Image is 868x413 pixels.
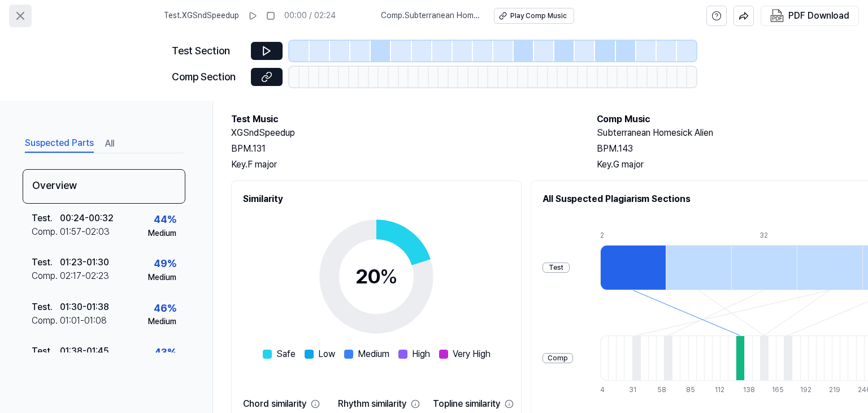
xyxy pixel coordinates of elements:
[788,8,849,23] div: PDF Download
[381,10,480,21] span: Comp . Subterranean Homesick Alien
[542,353,573,364] div: Comp
[494,8,574,24] button: Play Comp Music
[60,269,109,283] div: 02:17 - 02:23
[739,11,749,21] img: share
[148,316,176,328] div: Medium
[154,256,176,272] div: 49 %
[858,385,866,395] div: 246
[686,385,694,395] div: 85
[770,9,784,23] img: PDF Download
[172,69,244,85] div: Comp Section
[358,347,389,361] span: Medium
[412,347,430,361] span: High
[355,261,398,292] div: 20
[772,385,780,395] div: 165
[600,385,608,395] div: 4
[380,264,398,289] span: %
[715,385,723,395] div: 112
[164,10,239,21] span: Test . XGSndSpeedup
[60,345,108,358] div: 01:38 - 01:45
[60,212,114,225] div: 00:24 - 00:32
[510,11,567,21] div: Play Comp Music
[148,272,176,283] div: Medium
[433,397,500,411] div: Topline similarity
[768,6,852,25] button: PDF Download
[154,300,176,317] div: 46 %
[154,345,176,361] div: 43 %
[32,225,60,239] div: Comp .
[148,228,176,239] div: Medium
[231,113,574,126] h2: Test Music
[105,135,114,153] button: All
[629,385,637,395] div: 31
[711,10,722,21] svg: help
[657,385,665,395] div: 58
[25,135,94,153] button: Suspected Parts
[318,347,335,361] span: Low
[542,263,570,273] div: Test
[32,345,60,358] div: Test .
[231,126,574,140] h2: XGSndSpeedup
[743,385,751,395] div: 138
[600,231,666,240] div: 2
[60,314,107,328] div: 01:01 - 01:08
[231,142,574,156] div: BPM. 131
[60,256,109,269] div: 01:23 - 01:30
[800,385,808,395] div: 192
[706,6,727,26] button: help
[243,397,306,411] div: Chord similarity
[154,212,176,228] div: 44 %
[243,192,510,206] h2: Similarity
[276,347,296,361] span: Safe
[23,169,185,204] div: Overview
[32,314,60,328] div: Comp .
[60,225,110,239] div: 01:57 - 02:03
[284,10,336,21] div: 00:00 / 02:24
[759,231,825,240] div: 32
[32,256,60,269] div: Test .
[172,43,244,59] div: Test Section
[338,397,406,411] div: Rhythm similarity
[32,300,60,314] div: Test .
[829,385,837,395] div: 219
[231,158,574,171] div: Key. F major
[453,347,491,361] span: Very High
[32,269,60,283] div: Comp .
[32,212,60,225] div: Test .
[60,300,109,314] div: 01:30 - 01:38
